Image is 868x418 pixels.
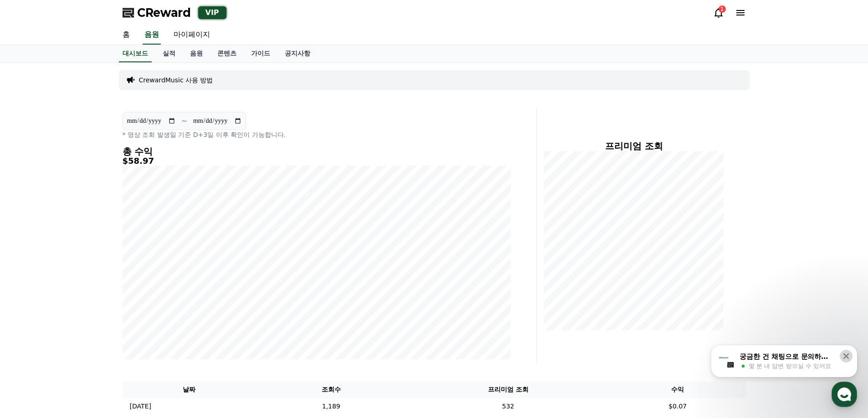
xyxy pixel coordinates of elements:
a: 콘텐츠 [210,45,244,62]
h5: $58.97 [123,156,511,166]
th: 날짜 [123,381,256,398]
a: 공지사항 [277,45,318,62]
span: CReward [137,5,191,20]
div: 1 [719,5,726,13]
td: 1,189 [256,398,406,415]
a: 1 [713,7,724,18]
a: CReward [123,5,191,20]
a: CrewardMusic 사용 방법 [139,76,213,85]
a: 실적 [155,45,183,62]
th: 수익 [610,381,746,398]
a: 가이드 [244,45,277,62]
a: 마이페이지 [166,25,217,45]
p: [DATE] [130,402,151,411]
div: VIP [198,6,226,19]
a: 음원 [183,45,210,62]
span: 대화 [83,302,94,310]
a: 음원 [143,25,161,45]
a: 홈 [115,25,137,45]
p: ~ [181,116,187,126]
span: 설정 [141,302,152,309]
p: * 영상 조회 발생일 기준 D+3일 이후 확인이 가능합니다. [123,130,511,139]
th: 프리미엄 조회 [406,381,610,398]
span: 홈 [29,302,34,309]
a: 대화 [60,288,118,311]
td: $0.07 [610,398,746,415]
a: 설정 [118,288,175,311]
a: 홈 [3,288,60,311]
h4: 총 수익 [123,146,511,156]
td: 532 [406,398,610,415]
th: 조회수 [256,381,406,398]
a: 대시보드 [119,45,152,62]
h4: 프리미엄 조회 [544,141,724,151]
